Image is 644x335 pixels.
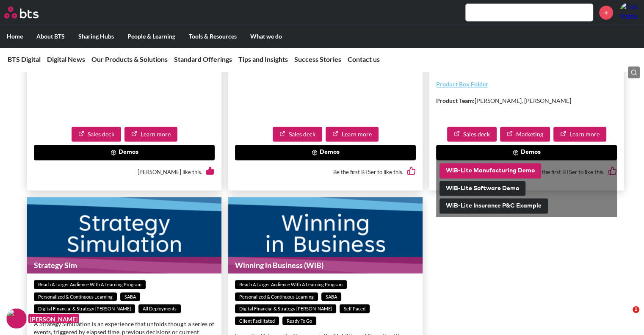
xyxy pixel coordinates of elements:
[500,127,550,142] a: Marketing
[27,257,221,273] h1: Strategy Sim
[72,127,121,142] a: Sales deck
[436,145,617,160] button: Demos
[321,292,341,301] span: SABA
[34,280,146,289] span: Reach a Larger Audience With a Learning Program
[447,127,497,142] a: Sales deck
[615,306,636,327] iframe: Intercom live chat
[436,97,475,104] strong: Product Team:
[6,308,27,329] img: F
[4,6,54,18] a: Go home
[439,198,548,213] button: WiB-Lite Insurance P&C Example
[326,127,379,142] a: Learn more
[228,257,423,273] h1: Winning in Business (WiB)
[348,55,380,63] a: Contact us
[34,145,215,160] button: Demos
[235,280,347,289] span: Reach a Larger Audience With a Learning Program
[439,163,541,178] button: WiB-Lite Manufacturing Demo
[282,316,316,325] span: Ready to go
[619,2,640,22] img: Erik Stahle
[599,6,613,19] a: +
[235,145,416,160] button: Demos
[72,25,121,47] label: Sharing Hubs
[121,25,182,47] label: People & Learning
[340,304,370,313] span: Self paced
[8,55,41,63] a: BTS Digital
[91,55,168,63] a: Our Products & Solutions
[238,55,288,63] a: Tips and Insights
[436,97,617,105] p: [PERSON_NAME], [PERSON_NAME]
[4,6,39,18] img: BTS Logo
[235,304,336,313] span: Digital financial & Strategy [PERSON_NAME]
[553,127,606,142] a: Learn more
[235,160,416,183] div: Be the first BTSer to like this.
[34,304,135,313] span: Digital financial & Strategy [PERSON_NAME]
[34,292,117,301] span: Personalized & Continuous Learning
[436,80,488,88] a: Product Box Folder
[182,25,243,47] label: Tools & Resources
[124,127,177,142] a: Learn more
[235,292,318,301] span: Personalized & Continuous Learning
[30,25,72,47] label: About BTS
[174,55,232,63] a: Standard Offerings
[138,304,181,313] span: All deployments
[34,160,215,183] div: [PERSON_NAME] like this.
[619,2,640,22] a: Profile
[294,55,341,63] a: Success Stories
[273,127,322,142] a: Sales deck
[235,316,279,325] span: Client facilitated
[243,25,289,47] label: What we do
[47,55,85,63] a: Digital News
[633,306,639,313] span: 1
[28,314,79,324] figcaption: [PERSON_NAME]
[120,292,140,301] span: SABA
[439,181,525,196] button: WiB-Lite Software Demo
